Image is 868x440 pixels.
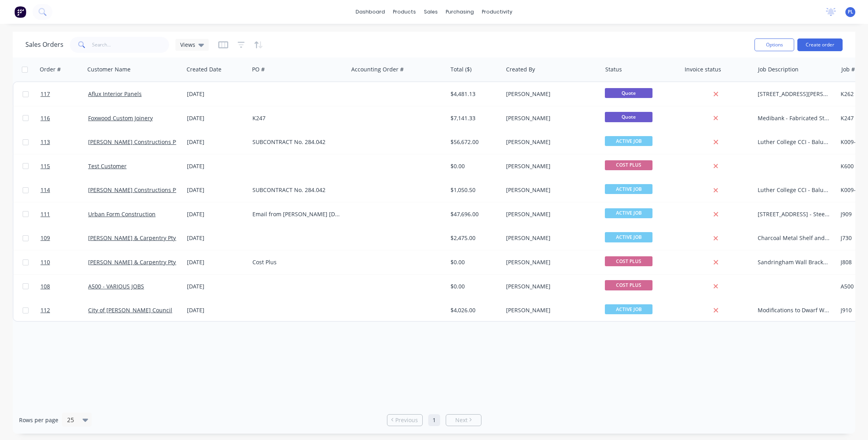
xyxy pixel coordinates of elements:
[605,160,652,170] span: COST PLUS
[442,6,478,18] div: purchasing
[605,112,652,122] span: Quote
[758,306,831,314] div: Modifications to Dwarf Wall
[88,114,153,122] a: Foxwood Custom Joinery
[506,210,594,218] div: [PERSON_NAME]
[40,106,88,130] a: 116
[605,136,652,146] span: ACTIVE JOB
[40,114,50,122] span: 116
[40,234,50,242] span: 109
[450,282,497,290] div: $0.00
[605,184,652,194] span: ACTIVE JOB
[506,186,594,194] div: [PERSON_NAME]
[506,90,594,98] div: [PERSON_NAME]
[506,65,535,73] div: Created By
[450,114,497,122] div: $7,141.33
[187,210,246,218] div: [DATE]
[455,416,468,424] span: Next
[40,298,88,322] a: 112
[506,114,594,122] div: [PERSON_NAME]
[187,138,246,146] div: [DATE]
[87,65,131,73] div: Customer Name
[14,6,26,18] img: Factory
[758,114,831,122] div: Medibank - Fabricated Steel Items
[605,88,652,98] span: Quote
[40,275,88,298] a: 108
[450,306,497,314] div: $4,026.00
[848,8,853,15] span: PL
[450,210,497,218] div: $47,696.00
[506,162,594,170] div: [PERSON_NAME]
[428,414,440,426] a: Page 1 is your current page
[252,258,341,266] div: Cost Plus
[187,90,246,98] div: [DATE]
[88,162,127,170] a: Test Customer
[187,282,246,290] div: [DATE]
[252,114,341,122] div: K247
[40,138,50,146] span: 113
[92,37,169,53] input: Search...
[605,256,652,266] span: COST PLUS
[187,234,246,242] div: [DATE]
[40,154,88,178] a: 115
[187,114,246,122] div: [DATE]
[40,162,50,170] span: 115
[450,258,497,266] div: $0.00
[88,258,186,266] a: [PERSON_NAME] & Carpentry Pty Ltd
[252,210,341,218] div: Email from [PERSON_NAME] [DATE]
[187,258,246,266] div: [DATE]
[88,138,191,146] a: [PERSON_NAME] Constructions Pty Ltd
[758,234,831,242] div: Charcoal Metal Shelf and Brackets - Sandringham
[797,38,843,51] button: Create order
[40,202,88,226] a: 111
[40,258,50,266] span: 110
[88,90,142,98] a: Aflux Interior Panels
[25,41,64,48] h1: Sales Orders
[352,6,389,18] a: dashboard
[395,416,418,424] span: Previous
[758,65,799,73] div: Job Description
[420,6,442,18] div: sales
[450,162,497,170] div: $0.00
[40,282,50,290] span: 108
[88,186,191,194] a: [PERSON_NAME] Constructions Pty Ltd
[88,234,186,242] a: [PERSON_NAME] & Carpentry Pty Ltd
[605,232,652,242] span: ACTIVE JOB
[40,250,88,274] a: 110
[758,210,831,218] div: [STREET_ADDRESS] - Steel Works
[758,138,831,146] div: Luther College CCI - Balustrades and Handrails
[88,282,144,290] a: A500 - VARIOUS JOBS
[605,65,622,73] div: Status
[19,416,58,424] span: Rows per page
[40,65,61,73] div: Order #
[40,178,88,202] a: 114
[506,138,594,146] div: [PERSON_NAME]
[478,6,516,18] div: productivity
[252,65,265,73] div: PO #
[506,234,594,242] div: [PERSON_NAME]
[446,416,481,424] a: Next page
[605,280,652,290] span: COST PLUS
[450,90,497,98] div: $4,481.13
[40,226,88,250] a: 109
[758,258,831,266] div: Sandringham Wall Brackets
[605,304,652,314] span: ACTIVE JOB
[754,38,794,51] button: Options
[40,186,50,194] span: 114
[187,306,246,314] div: [DATE]
[450,186,497,194] div: $1,050.50
[384,414,485,426] ul: Pagination
[88,306,172,314] a: City of [PERSON_NAME] Council
[187,65,221,73] div: Created Date
[40,130,88,154] a: 113
[841,65,855,73] div: Job #
[387,416,422,424] a: Previous page
[88,210,156,218] a: Urban Form Construction
[506,258,594,266] div: [PERSON_NAME]
[758,90,831,98] div: [STREET_ADDRESS][PERSON_NAME]
[685,65,721,73] div: Invoice status
[187,162,246,170] div: [DATE]
[252,186,341,194] div: SUBCONTRACT No. 284.042
[40,306,50,314] span: 112
[40,210,50,218] span: 111
[389,6,420,18] div: products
